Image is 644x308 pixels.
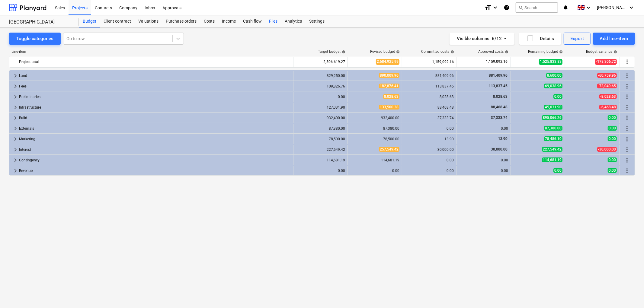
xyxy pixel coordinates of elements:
span: More actions [623,157,631,164]
div: Client contract [100,15,135,27]
div: 78,500.00 [296,137,345,141]
span: More actions [623,83,631,90]
i: keyboard_arrow_down [492,4,499,11]
span: keyboard_arrow_right [12,72,19,79]
span: 30,000.00 [490,147,508,151]
div: Revenue [19,166,291,176]
a: Analytics [281,15,306,27]
i: keyboard_arrow_down [585,4,592,11]
div: 87,380.00 [350,126,399,131]
span: More actions [623,104,631,111]
div: 0.00 [459,158,508,162]
div: Line-item [9,49,294,54]
div: Approved costs [478,49,508,54]
div: 227,549.42 [296,148,345,152]
a: Purchase orders [162,15,200,27]
span: 881,409.96 [488,73,508,78]
span: 114,681.19 [542,157,562,162]
span: -6,468.48 [599,105,617,110]
span: 0.00 [608,136,617,141]
span: 87,380.00 [544,126,562,131]
div: Preliminaries [19,92,291,102]
i: format_size [484,4,492,11]
div: 114,681.19 [296,158,345,162]
div: 881,409.96 [405,74,454,78]
div: 2,506,619.27 [296,57,345,67]
span: More actions [623,72,631,79]
span: 0.00 [608,168,617,173]
div: 1,159,092.16 [405,57,454,67]
div: 114,681.19 [350,158,399,162]
div: 127,031.90 [296,105,345,110]
a: Valuations [135,15,162,27]
div: Externals [19,124,291,133]
span: -8,028.63 [599,94,617,99]
span: -178,306.72 [595,59,617,65]
span: 227,549.42 [542,147,562,152]
span: -60,759.96 [597,73,617,78]
div: 113,837.45 [405,84,454,88]
span: 69,038.96 [544,84,562,88]
div: 88,468.48 [405,105,454,110]
div: 932,400.00 [350,116,399,120]
div: Budget variance [586,49,617,54]
div: Details [527,35,554,43]
i: Knowledge base [504,4,510,11]
span: keyboard_arrow_right [12,104,19,111]
span: 895,066.26 [542,115,562,120]
div: Export [570,35,584,43]
span: keyboard_arrow_right [12,146,19,153]
span: More actions [623,114,631,122]
div: Chat Widget [614,279,644,308]
span: 0.00 [608,115,617,120]
div: 78,500.00 [350,137,399,141]
div: 109,826.76 [296,84,345,88]
span: 2,684,925.99 [376,59,399,65]
span: 1,525,833.83 [539,59,562,65]
span: 8,028.63 [492,94,508,99]
span: More actions [623,125,631,132]
span: 182,876.41 [379,84,399,88]
span: -73,049.65 [597,84,617,88]
i: keyboard_arrow_down [628,4,635,11]
span: 45,031.90 [544,105,562,110]
span: help [504,50,508,54]
span: 0.00 [553,94,562,99]
button: Search [516,2,558,13]
div: Visible columns : 6/12 [457,35,507,43]
div: Target budget [318,49,345,54]
a: Costs [200,15,218,27]
div: 0.00 [459,169,508,173]
span: More actions [623,135,631,143]
span: 37,333.74 [490,116,508,120]
div: Contingency [19,155,291,165]
span: help [449,50,454,54]
div: Marketing [19,134,291,144]
span: 13.90 [498,137,508,141]
span: 113,837.45 [488,84,508,88]
div: 0.00 [405,169,454,173]
span: More actions [623,58,631,65]
div: 0.00 [296,95,345,99]
span: keyboard_arrow_right [12,167,19,174]
span: 88,468.48 [490,105,508,109]
div: Settings [306,15,328,27]
div: Toggle categories [16,35,53,43]
div: 932,400.00 [296,116,345,120]
span: More actions [623,167,631,174]
div: Fees [19,81,291,91]
button: Toggle categories [9,33,61,45]
span: help [558,50,563,54]
button: Visible columns:6/12 [450,33,514,45]
button: Export [564,33,591,45]
span: 0.00 [553,168,562,173]
div: 37,333.74 [405,116,454,120]
span: 890,009.96 [379,73,399,78]
span: [PERSON_NAME] [597,5,627,10]
a: Cash flow [239,15,265,27]
div: Income [218,15,239,27]
span: 133,500.38 [379,105,399,110]
span: help [395,50,400,54]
